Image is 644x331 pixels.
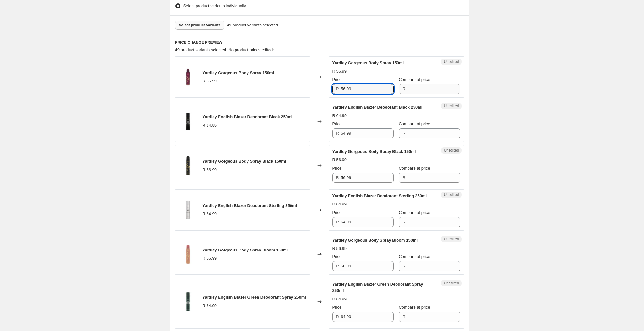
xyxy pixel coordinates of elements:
[203,115,293,119] span: Yardley English Blazer Deodorant Black 250ml
[402,175,405,180] span: R
[444,104,459,109] span: Unedited
[336,314,339,319] span: R
[175,40,464,45] h6: PRICE CHANGE PREVIEW
[179,112,197,131] img: Yardley-english-blazer-black-deo-250ml_80x.webp
[332,210,342,215] span: Price
[332,194,427,198] span: Yardley English Blazer Deodorant Sterling 250ml
[332,157,347,163] div: R 56.99
[399,121,430,126] span: Compare at price
[179,245,197,264] img: Yardley-gorgeous-in-bloom-body-spray-150ml_80x.jpg
[332,60,404,65] span: Yardley Gorgeous Body Spray 150ml
[402,264,405,268] span: R
[336,175,339,180] span: R
[203,211,217,217] div: R 64.99
[332,296,347,302] div: R 64.99
[332,201,347,207] div: R 64.99
[444,192,459,197] span: Unedited
[399,77,430,82] span: Compare at price
[332,105,423,109] span: Yardley English Blazer Deodorant Black 250ml
[183,3,246,8] span: Select product variants individually
[203,122,217,129] div: R 64.99
[332,238,418,243] span: Yardley Gorgeous Body Spray Bloom 150ml
[203,159,286,164] span: Yardley Gorgeous Body Spray Black 150ml
[179,156,197,175] img: Yardley-gorgeous-in-black-bodyspray-150ml_80x.jpg
[203,255,217,261] div: R 56.99
[203,203,297,208] span: Yardley English Blazer Deodorant Sterling 250ml
[203,303,217,309] div: R 64.99
[332,305,342,310] span: Price
[336,220,339,224] span: R
[179,23,221,28] span: Select product variants
[402,87,405,91] span: R
[444,237,459,242] span: Unedited
[402,314,405,319] span: R
[179,292,197,311] img: Yardley-english-blazer-green-deo-250ml_80x.jpg
[332,149,416,154] span: Yardley Gorgeous Body Spray Black 150ml
[175,48,274,52] span: 49 product variants selected. No product prices edited:
[444,148,459,153] span: Unedited
[399,305,430,310] span: Compare at price
[332,282,423,293] span: Yardley English Blazer Green Deodorant Spray 250ml
[179,68,197,87] img: Yardley-gorgeous-bodyspray-150ml_80x.webp
[444,281,459,286] span: Unedited
[175,21,225,30] button: Select product variants
[336,131,339,136] span: R
[332,166,342,171] span: Price
[402,131,405,136] span: R
[203,295,306,300] span: Yardley English Blazer Green Deodorant Spray 250ml
[402,220,405,224] span: R
[179,200,197,219] img: Yardley-english-blazer-sterling-deo-250ml_80x.webp
[203,70,274,75] span: Yardley Gorgeous Body Spray 150ml
[399,254,430,259] span: Compare at price
[332,68,347,75] div: R 56.99
[203,78,217,84] div: R 56.99
[203,167,217,173] div: R 56.99
[332,254,342,259] span: Price
[332,245,347,252] div: R 56.99
[336,264,339,268] span: R
[227,22,278,28] span: 49 product variants selected
[444,59,459,64] span: Unedited
[336,87,339,91] span: R
[332,113,347,119] div: R 64.99
[203,248,288,252] span: Yardley Gorgeous Body Spray Bloom 150ml
[332,121,342,126] span: Price
[332,77,342,82] span: Price
[399,166,430,171] span: Compare at price
[399,210,430,215] span: Compare at price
